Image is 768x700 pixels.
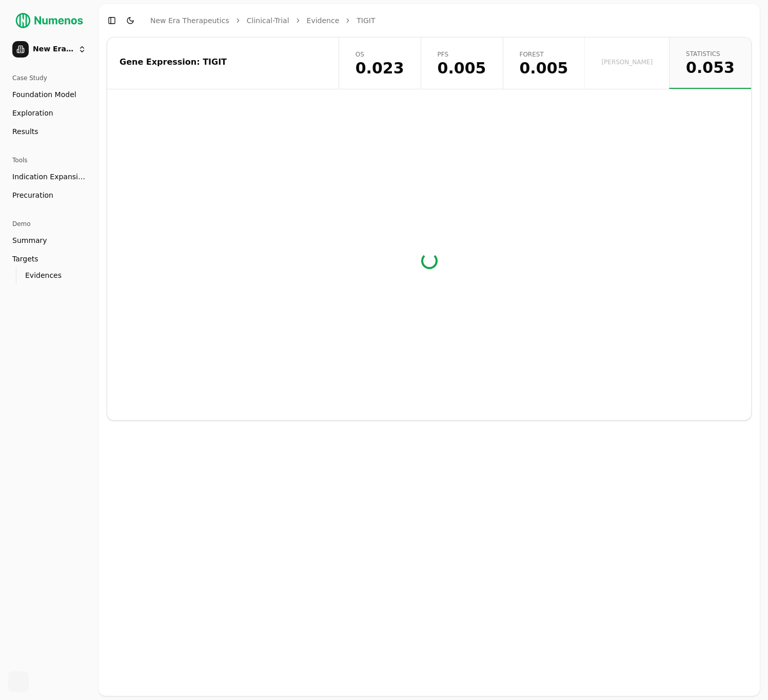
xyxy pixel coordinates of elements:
[438,61,486,76] span: 0.005
[12,172,86,182] span: Indication Expansion
[150,15,229,26] a: New Era Therapeutics
[8,123,90,140] a: Results
[8,70,90,86] div: Case Study
[8,8,90,33] img: Numenos
[12,108,53,118] span: Exploration
[421,37,503,89] a: pfs0.005
[8,86,90,103] a: Foundation Model
[339,37,421,89] a: os0.023
[150,15,376,26] nav: breadcrumb
[8,168,90,185] a: Indication Expansion
[247,15,289,26] a: Clinical-Trial
[686,60,735,75] span: 0.053
[307,15,340,26] a: Evidence
[8,251,90,267] a: Targets
[8,187,90,203] a: Precuration
[357,15,375,26] a: TIGIT
[12,254,38,264] span: Targets
[12,235,47,245] span: Summary
[8,37,90,62] button: New Era Therapeutics
[25,270,62,280] span: Evidences
[356,61,404,76] span: 0.023
[12,190,53,200] span: Precuration
[686,50,735,58] span: statistics
[520,61,568,76] span: 0.005
[12,89,76,100] span: Foundation Model
[12,126,38,137] span: Results
[120,58,323,66] div: Gene Expression: TIGIT
[8,105,90,121] a: Exploration
[503,37,585,89] a: forest0.005
[356,50,404,59] span: os
[8,216,90,232] div: Demo
[669,37,751,89] a: statistics0.053
[520,50,568,59] span: forest
[8,152,90,168] div: Tools
[33,45,74,54] span: New Era Therapeutics
[438,50,486,59] span: pfs
[21,268,78,282] a: Evidences
[8,232,90,249] a: Summary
